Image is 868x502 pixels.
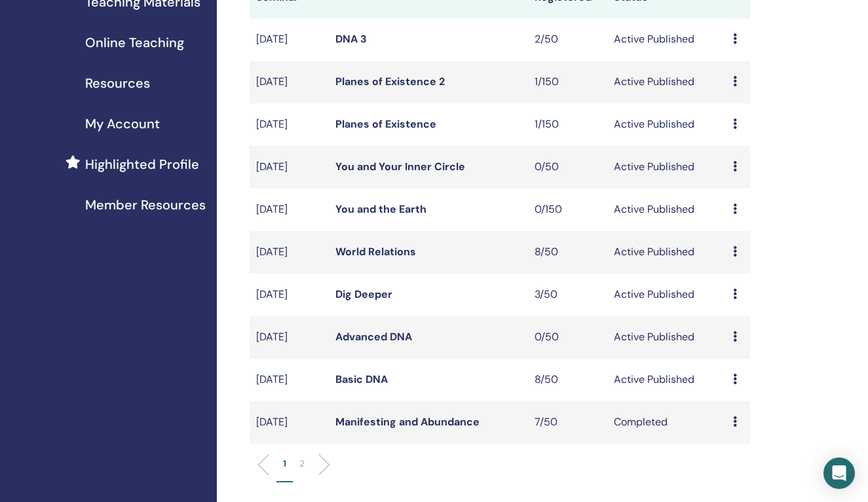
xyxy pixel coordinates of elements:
[250,103,329,146] td: [DATE]
[85,114,160,134] span: My Account
[335,415,480,429] a: Manifesting and Abundance
[250,274,329,316] td: [DATE]
[607,316,726,359] td: Active Published
[607,18,726,61] td: Active Published
[823,457,855,489] div: Open Intercom Messenger
[528,146,607,188] td: 0/50
[85,33,184,52] span: Online Teaching
[335,32,367,46] a: DNA 3
[335,75,445,88] a: Planes of Existence 2
[85,195,206,215] span: Member Resources
[335,330,412,344] a: Advanced DNA
[528,103,607,146] td: 1/150
[250,146,329,188] td: [DATE]
[528,359,607,401] td: 8/50
[528,61,607,103] td: 1/150
[528,18,607,61] td: 2/50
[607,401,726,444] td: Completed
[335,117,436,131] a: Planes of Existence
[335,287,392,301] a: Dig Deeper
[607,188,726,231] td: Active Published
[283,457,286,471] p: 1
[528,316,607,359] td: 0/50
[607,359,726,401] td: Active Published
[250,231,329,274] td: [DATE]
[250,18,329,61] td: [DATE]
[335,245,416,259] a: World Relations
[85,73,150,93] span: Resources
[250,316,329,359] td: [DATE]
[607,274,726,316] td: Active Published
[335,372,388,386] a: Basic DNA
[607,61,726,103] td: Active Published
[335,202,426,216] a: You and the Earth
[250,188,329,231] td: [DATE]
[299,457,305,471] p: 2
[250,359,329,401] td: [DATE]
[528,274,607,316] td: 3/50
[250,401,329,444] td: [DATE]
[528,231,607,274] td: 8/50
[85,154,199,174] span: Highlighted Profile
[250,61,329,103] td: [DATE]
[335,160,465,173] a: You and Your Inner Circle
[607,231,726,274] td: Active Published
[528,401,607,444] td: 7/50
[607,146,726,188] td: Active Published
[607,103,726,146] td: Active Published
[528,188,607,231] td: 0/150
